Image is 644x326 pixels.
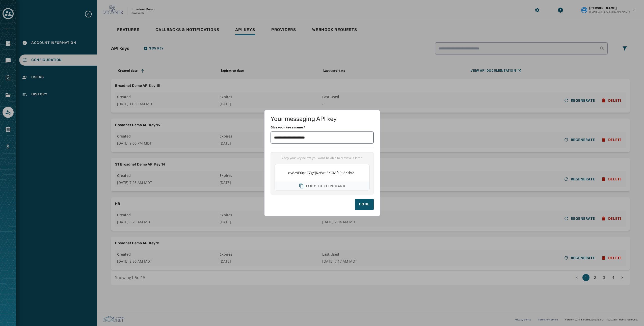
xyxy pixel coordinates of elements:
span: Copy your key below, you won’t be able to retrieve it later. [282,156,362,160]
button: Done [355,199,374,210]
button: Copy text to clipboard [297,181,347,191]
span: Copy to clipboard [306,183,345,188]
h1: Your messaging API key [271,116,374,121]
label: Give your key a name * [271,125,305,129]
span: qv8z9E6qqCZgYjKzWmEXGMfcPo3KdV21 [288,170,356,175]
div: Done [359,202,370,207]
